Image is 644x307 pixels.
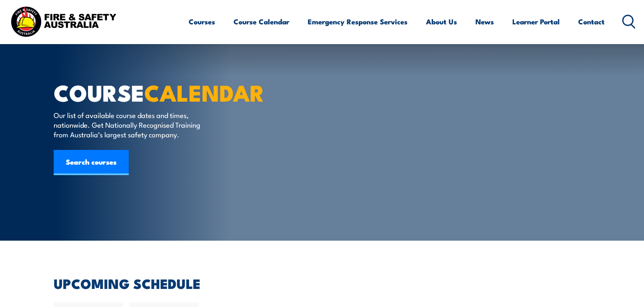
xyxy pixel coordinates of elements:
[54,150,129,175] a: Search courses
[475,10,494,33] a: News
[512,10,560,33] a: Learner Portal
[234,10,289,33] a: Course Calendar
[578,10,605,33] a: Contact
[308,10,408,33] a: Emergency Response Services
[189,10,215,33] a: Courses
[144,74,265,109] strong: CALENDAR
[54,82,261,102] h1: COURSE
[426,10,457,33] a: About Us
[54,277,590,289] h2: UPCOMING SCHEDULE
[54,110,207,139] p: Our list of available course dates and times, nationwide. Get Nationally Recognised Training from...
